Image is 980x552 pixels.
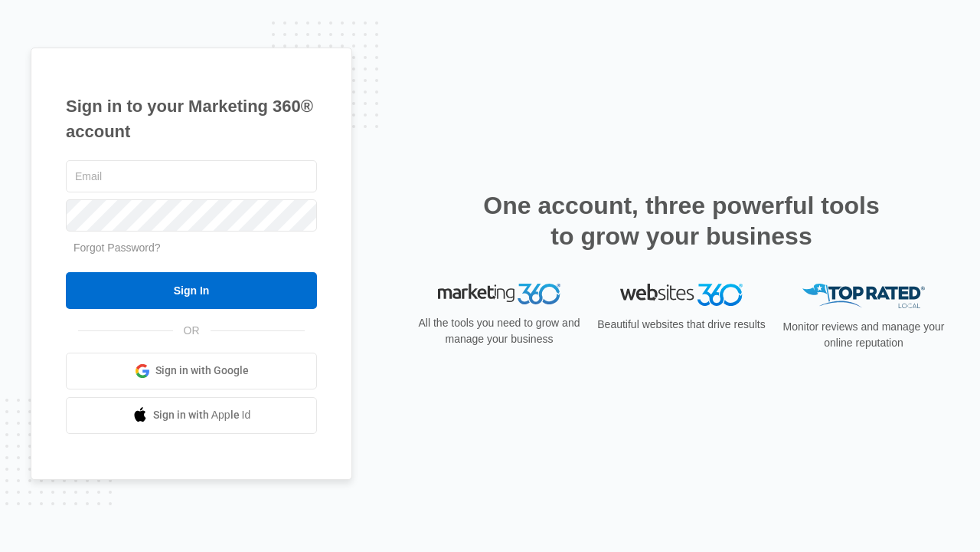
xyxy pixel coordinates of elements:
[413,315,585,347] p: All the tools you need to grow and manage your business
[173,323,211,339] span: OR
[66,160,317,192] input: Email
[802,284,925,309] img: Top Rated Local
[153,407,251,423] span: Sign in with Apple Id
[596,317,767,333] p: Beautiful websites that drive results
[155,363,249,379] span: Sign in with Google
[73,242,161,254] a: Forgot Password?
[438,284,560,305] img: Marketing 360
[66,397,317,434] a: Sign in with Apple Id
[66,94,317,144] h1: Sign in to your Marketing 360® account
[66,353,317,389] a: Sign in with Google
[479,190,884,251] h2: One account, three powerful tools to grow your business
[620,284,743,306] img: Websites 360
[778,319,949,351] p: Monitor reviews and manage your online reputation
[66,272,317,309] input: Sign In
